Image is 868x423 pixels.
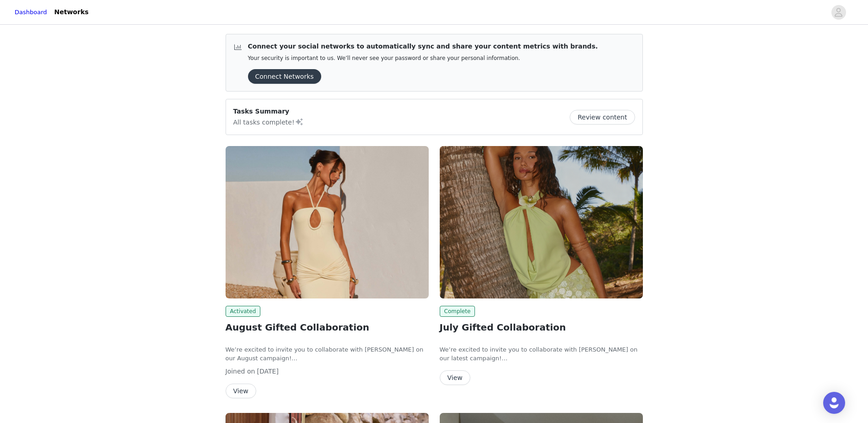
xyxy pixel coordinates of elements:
[440,345,643,363] p: We’re excited to invite you to collaborate with [PERSON_NAME] on our latest campaign!
[257,368,279,375] span: [DATE]
[49,2,94,22] a: Networks
[570,110,635,125] button: Review content
[226,306,261,317] span: Activated
[226,388,256,395] a: View
[233,116,304,127] p: All tasks complete!
[226,345,429,363] p: We’re excited to invite you to collaborate with [PERSON_NAME] on our August campaign!
[233,107,304,116] p: Tasks Summary
[226,320,429,334] h2: August Gifted Collaboration
[440,374,470,381] a: View
[248,55,598,62] p: Your security is important to us. We’ll never see your password or share your personal information.
[440,146,643,298] img: Peppermayo AUS
[248,42,598,51] p: Connect your social networks to automatically sync and share your content metrics with brands.
[440,370,470,385] button: View
[226,368,255,375] span: Joined on
[440,320,643,334] h2: July Gifted Collaboration
[248,69,321,84] button: Connect Networks
[226,384,256,398] button: View
[440,306,475,317] span: Complete
[15,8,47,17] a: Dashboard
[823,392,845,414] div: Open Intercom Messenger
[226,146,429,298] img: Peppermayo AUS
[834,5,843,20] div: avatar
